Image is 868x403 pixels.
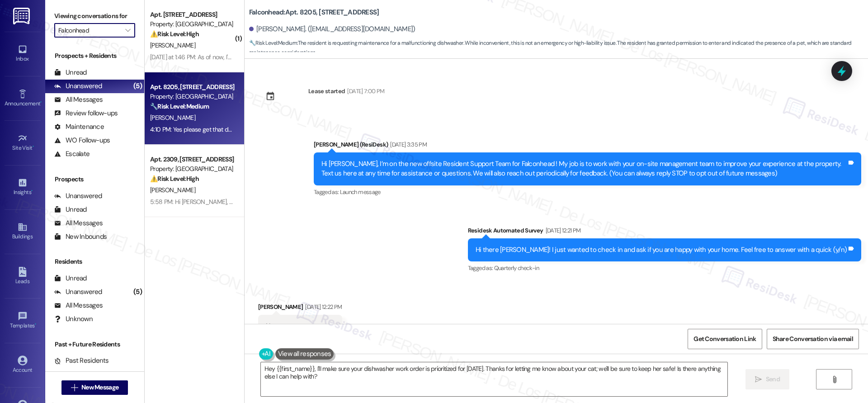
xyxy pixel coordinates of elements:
[54,122,104,132] div: Maintenance
[249,8,379,17] b: Falconhead: Apt. 8205, [STREET_ADDRESS]
[150,175,199,183] strong: ⚠️ Risk Level: High
[13,8,32,24] img: ResiDesk Logo
[54,9,135,23] label: Viewing conversations for
[543,226,581,235] div: [DATE] 12:21 PM
[688,329,762,349] button: Get Conversation Link
[150,41,195,49] span: [PERSON_NAME]
[340,188,381,196] span: Launch message
[150,10,234,19] div: Apt. [STREET_ADDRESS]
[150,19,234,29] div: Property: [GEOGRAPHIC_DATA]
[131,285,144,299] div: (5)
[5,308,41,333] a: Templates •
[773,334,853,344] span: Share Conversation via email
[5,264,41,289] a: Leads
[54,191,102,201] div: Unanswered
[5,219,41,244] a: Buildings
[54,301,103,310] div: All Messages
[258,302,342,315] div: [PERSON_NAME]
[5,42,41,66] a: Inbox
[468,226,861,238] div: Residesk Automated Survey
[61,380,128,395] button: New Message
[71,384,78,391] i: 
[45,340,144,349] div: Past + Future Residents
[131,79,144,93] div: (5)
[150,82,234,92] div: Apt. 8205, [STREET_ADDRESS]
[54,149,90,159] div: Escalate
[58,23,121,38] input: All communities
[54,232,107,242] div: New Inbounds
[468,261,861,275] div: Tagged as:
[35,321,36,327] span: •
[745,369,789,389] button: Send
[45,257,144,266] div: Residents
[249,39,297,47] strong: 🔧 Risk Level: Medium
[150,164,234,174] div: Property: [GEOGRAPHIC_DATA]
[54,205,87,214] div: Unread
[45,175,144,184] div: Prospects
[249,38,868,58] span: : The resident is requesting maintenance for a malfunctioning dishwasher. While inconvenient, thi...
[150,198,606,206] div: 5:58 PM: Hi [PERSON_NAME], thanks for checking in! I'm following up with the team regarding your ...
[693,334,756,344] span: Get Conversation Link
[150,92,234,101] div: Property: [GEOGRAPHIC_DATA]
[31,188,33,194] span: •
[476,245,847,255] div: Hi there [PERSON_NAME]! I just wanted to check in and ask if you are happy with your home. Feel f...
[150,102,209,110] strong: 🔧 Risk Level: Medium
[494,264,539,272] span: Quarterly check-in
[33,143,34,150] span: •
[54,68,87,77] div: Unread
[345,86,384,96] div: [DATE] 7:00 PM
[54,356,109,365] div: Past Residents
[54,287,102,297] div: Unanswered
[766,375,780,384] span: Send
[150,155,234,164] div: Apt. 2309, [STREET_ADDRESS]
[54,274,87,283] div: Unread
[303,302,342,312] div: [DATE] 12:22 PM
[308,86,345,96] div: Lease started
[150,30,199,38] strong: ⚠️ Risk Level: High
[150,125,391,133] div: 4:10 PM: Yes please get that done [DATE]. You have my permission. I have a cat but she's chill
[54,218,103,228] div: All Messages
[321,159,847,179] div: Hi [PERSON_NAME], I’m on the new offsite Resident Support Team for Falconhead ! My job is to work...
[831,376,838,383] i: 
[388,140,427,149] div: [DATE] 3:35 PM
[266,322,274,331] div: No
[249,24,415,34] div: [PERSON_NAME]. ([EMAIL_ADDRESS][DOMAIN_NAME])
[54,95,103,104] div: All Messages
[54,81,102,91] div: Unanswered
[54,136,110,145] div: WO Follow-ups
[150,186,195,194] span: [PERSON_NAME]
[45,51,144,61] div: Prospects + Residents
[40,99,42,105] span: •
[5,131,41,155] a: Site Visit •
[81,383,118,392] span: New Message
[5,175,41,199] a: Insights •
[150,114,195,122] span: [PERSON_NAME]
[314,185,861,199] div: Tagged as:
[767,329,859,349] button: Share Conversation via email
[54,314,93,324] div: Unknown
[5,353,41,377] a: Account
[314,140,861,152] div: [PERSON_NAME] (ResiDesk)
[54,109,118,118] div: Review follow-ups
[755,376,762,383] i: 
[125,27,130,34] i: 
[261,362,727,396] textarea: Hey {{first_name}}, I'll make sure your dishwasher work order is prioritized for [DATE]. Thanks f...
